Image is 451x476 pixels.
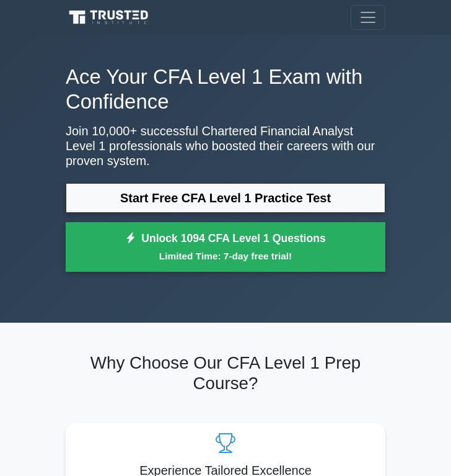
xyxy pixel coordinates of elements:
p: Join 10,000+ successful Chartered Financial Analyst Level 1 professionals who boosted their caree... [66,123,385,168]
small: Limited Time: 7-day free trial! [81,249,370,263]
h2: Why Choose Our CFA Level 1 Prep Course? [66,353,385,394]
a: Start Free CFA Level 1 Practice Test [66,183,385,213]
a: Unlock 1094 CFA Level 1 QuestionsLimited Time: 7-day free trial! [66,222,385,272]
button: Toggle navigation [351,5,385,30]
h1: Ace Your CFA Level 1 Exam with Confidence [66,65,385,114]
